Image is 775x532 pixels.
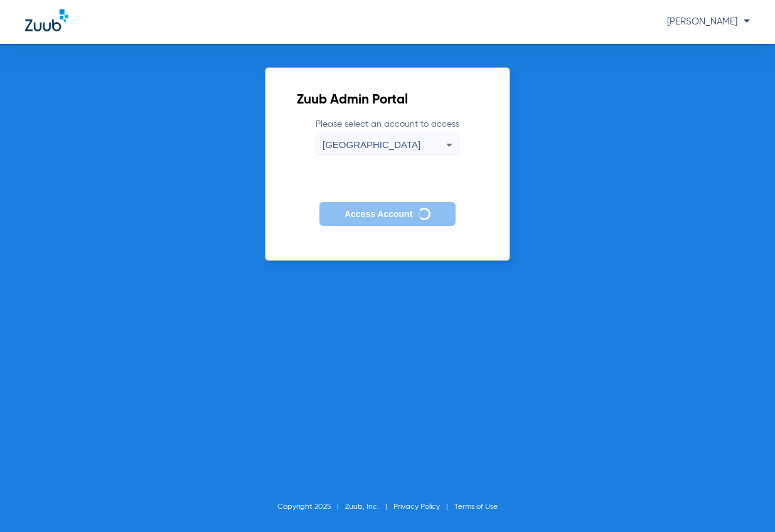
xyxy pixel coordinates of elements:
[297,94,478,107] h2: Zuub Admin Portal
[667,17,750,26] span: [PERSON_NAME]
[316,118,459,155] label: Please select an account to access
[323,139,420,150] span: [GEOGRAPHIC_DATA]
[393,503,440,511] a: Privacy Policy
[277,501,345,513] li: Copyright 2025
[345,209,412,219] span: Access Account
[25,9,68,31] img: Zuub Logo
[454,503,498,511] a: Terms of Use
[319,202,456,226] button: Access Account
[345,501,393,513] li: Zuub, Inc.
